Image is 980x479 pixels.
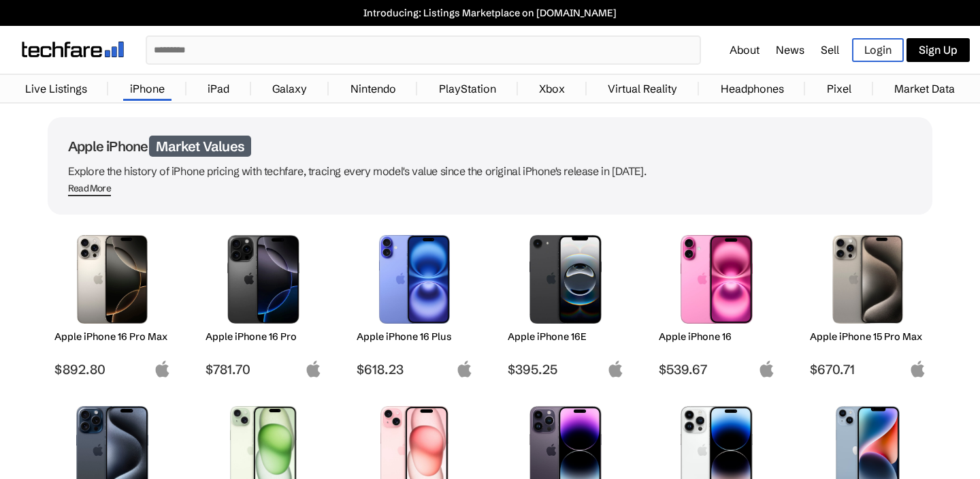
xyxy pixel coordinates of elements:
a: iPhone 16 Pro Apple iPhone 16 Pro $781.70 apple-logo [199,228,328,377]
img: apple-logo [305,360,322,377]
span: $618.23 [357,361,473,377]
span: $892.80 [54,361,171,377]
a: PlayStation [432,75,503,102]
h2: Apple iPhone 16 Plus [357,330,473,343]
a: News [776,43,804,57]
img: apple-logo [758,360,775,377]
img: iPhone 16 [669,235,765,324]
h1: Apple iPhone [68,138,912,155]
a: Market Data [887,75,962,102]
a: iPhone 16E Apple iPhone 16E $395.25 apple-logo [501,228,630,377]
a: Login [852,38,904,62]
a: iPad [201,75,236,102]
span: $539.67 [659,361,775,377]
a: Headphones [714,75,791,102]
a: Xbox [532,75,572,102]
a: iPhone 16 Apple iPhone 16 $539.67 apple-logo [652,228,781,377]
span: $395.25 [508,361,624,377]
p: Explore the history of iPhone pricing with techfare, tracing every model's value since the origin... [68,161,912,181]
h2: Apple iPhone 16 [659,330,775,343]
a: iPhone 16 Pro Max Apple iPhone 16 Pro Max $892.80 apple-logo [48,228,177,377]
img: iPhone 16 Pro Max [65,235,161,324]
img: apple-logo [456,360,473,377]
img: iPhone 16 Pro [216,235,312,324]
img: iPhone 16 Plus [367,235,463,324]
span: Market Values [149,136,251,157]
img: techfare logo [22,42,124,57]
a: Sell [821,43,839,57]
img: iPhone 16E [518,235,614,324]
span: $781.70 [206,361,322,377]
h2: Apple iPhone 16E [508,330,624,343]
a: About [730,43,759,57]
img: iPhone 15 Pro Max [820,235,916,324]
span: Read More [68,183,111,196]
a: Sign Up [906,38,970,62]
h2: Apple iPhone 15 Pro Max [810,330,926,343]
span: $670.71 [810,361,926,377]
img: apple-logo [607,360,624,377]
a: Galaxy [265,75,314,102]
a: iPhone [123,75,171,102]
a: Introducing: Listings Marketplace on [DOMAIN_NAME] [7,7,973,19]
a: iPhone 15 Pro Max Apple iPhone 15 Pro Max $670.71 apple-logo [803,228,932,377]
a: Virtual Reality [601,75,684,102]
a: Nintendo [344,75,403,102]
h2: Apple iPhone 16 Pro [206,330,322,343]
a: Pixel [820,75,858,102]
h2: Apple iPhone 16 Pro Max [54,330,171,343]
img: apple-logo [909,360,926,377]
img: apple-logo [154,360,171,377]
a: iPhone 16 Plus Apple iPhone 16 Plus $618.23 apple-logo [350,228,479,377]
a: Live Listings [18,75,94,102]
div: Read More [68,183,111,194]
